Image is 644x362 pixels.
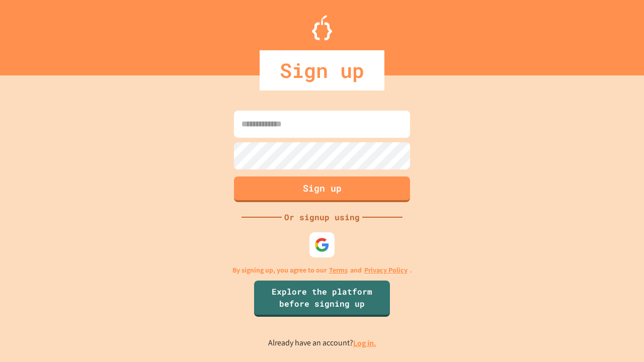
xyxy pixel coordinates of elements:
[254,281,390,317] a: Explore the platform before signing up
[282,211,362,223] div: Or signup using
[232,265,412,276] p: By signing up, you agree to our and .
[312,15,332,40] img: Logo.svg
[234,176,410,202] button: Sign up
[353,338,376,348] a: Log in.
[260,50,384,90] div: Sign up
[364,265,408,276] a: Privacy Policy
[268,337,376,349] p: Already have an account?
[314,237,330,252] img: google-icon.svg
[329,265,348,276] a: Terms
